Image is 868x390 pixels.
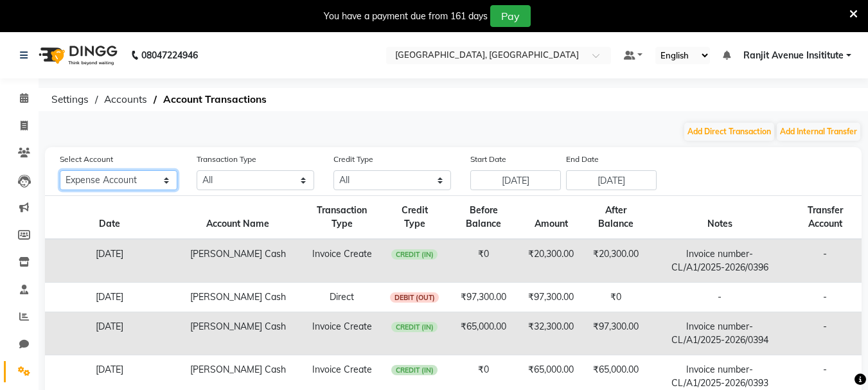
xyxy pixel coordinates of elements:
[333,154,373,165] label: Credit Type
[447,239,521,283] td: ₹0
[566,154,599,165] label: End Date
[520,312,581,355] td: ₹32,300.00
[651,283,788,312] td: -
[390,292,439,303] span: DEBIT (OUT)
[45,88,95,111] span: Settings
[173,196,302,240] th: Account Name
[141,37,198,73] b: 08047224946
[581,283,651,312] td: ₹0
[743,49,844,62] span: Ranjit Avenue Insititute
[651,312,788,355] td: Invoice number- CL/A1/2025-2026/0394
[45,196,173,240] th: Date
[788,312,862,355] td: -
[33,37,121,73] img: logo
[777,123,860,141] button: Add Internal Transfer
[581,239,651,283] td: ₹20,300.00
[447,312,521,355] td: ₹65,000.00
[788,196,862,240] th: Transfer Account
[45,312,173,355] td: [DATE]
[447,283,521,312] td: ₹97,300.00
[581,196,651,240] th: After Balance
[173,283,302,312] td: [PERSON_NAME] Cash
[45,283,173,312] td: [DATE]
[788,283,862,312] td: -
[470,170,561,190] input: Start Date
[60,154,113,165] label: Select Account
[391,365,438,375] span: CREDIT (IN)
[302,239,382,283] td: Invoice Create
[651,239,788,283] td: Invoice number- CL/A1/2025-2026/0396
[470,154,506,165] label: Start Date
[566,170,657,190] input: End Date
[651,196,788,240] th: Notes
[45,239,173,283] td: [DATE]
[197,154,256,165] label: Transaction Type
[684,123,774,141] button: Add Direct Transaction
[302,283,382,312] td: Direct
[391,322,438,332] span: CREDIT (IN)
[520,239,581,283] td: ₹20,300.00
[447,196,521,240] th: Before Balance
[173,312,302,355] td: [PERSON_NAME] Cash
[520,283,581,312] td: ₹97,300.00
[382,196,447,240] th: Credit Type
[581,312,651,355] td: ₹97,300.00
[157,88,273,111] span: Account Transactions
[788,239,862,283] td: -
[302,196,382,240] th: Transaction Type
[302,312,382,355] td: Invoice Create
[324,10,488,23] div: You have a payment due from 161 days
[490,5,531,27] button: Pay
[520,196,581,240] th: Amount
[173,239,302,283] td: [PERSON_NAME] Cash
[391,249,438,260] span: CREDIT (IN)
[98,88,154,111] span: Accounts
